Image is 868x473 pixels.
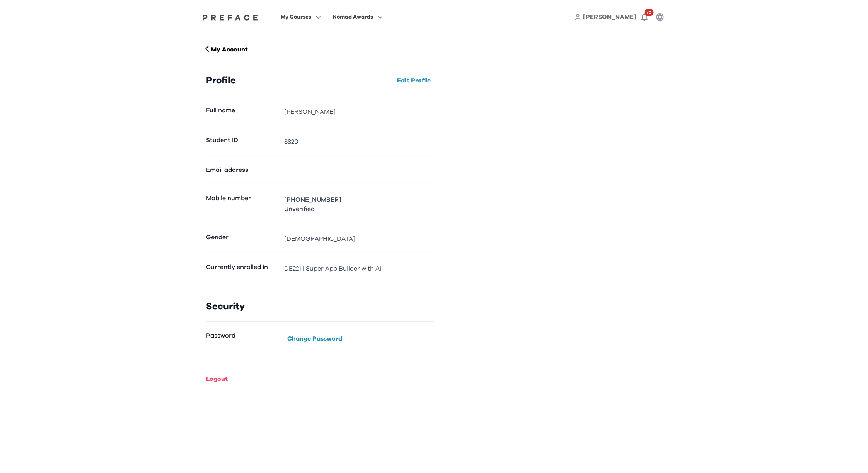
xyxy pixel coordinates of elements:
[206,75,236,86] h3: Profile
[201,14,260,21] img: Preface Logo
[206,106,278,117] dt: Full name
[203,373,231,385] button: Logout
[206,262,278,273] dt: Currently enrolled in
[284,264,434,273] dd: DE221 | Super App Builder with AI
[330,12,385,22] button: Nomad Awards
[284,234,434,243] dd: [DEMOGRAPHIC_DATA]
[278,12,323,22] button: My Courses
[200,43,251,56] button: My Account
[284,195,341,204] p: [PHONE_NUMBER]
[645,9,654,16] span: 72
[284,107,434,117] dd: [PERSON_NAME]
[206,194,278,214] dt: Mobile number
[284,137,434,146] dd: 8820
[281,12,311,22] span: My Courses
[333,12,373,22] span: Nomad Awards
[206,135,278,146] dt: Student ID
[583,14,637,20] span: [PERSON_NAME]
[637,9,652,25] button: 72
[583,12,637,22] a: [PERSON_NAME]
[284,204,341,214] p: Unverified
[206,165,278,175] dt: Email address
[206,301,434,312] h3: Security
[394,74,434,87] button: Edit Profile
[206,233,278,243] dt: Gender
[206,331,278,345] dt: Password
[211,45,248,54] p: My Account
[201,14,260,20] a: Preface Logo
[284,332,345,345] button: Change Password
